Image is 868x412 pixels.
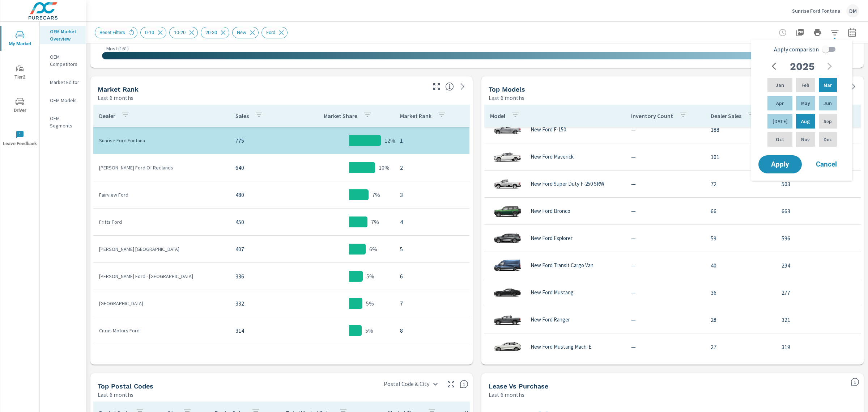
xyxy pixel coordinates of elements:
div: 10-20 [169,27,198,38]
p: 314 [235,326,298,335]
p: 450 [235,218,298,226]
p: 2 [400,163,464,172]
p: Apr [776,100,784,107]
span: Top Postal Codes shows you how you rank, in terms of sales, to other dealerships in your market. ... [460,380,468,388]
p: Feb [801,81,809,89]
button: Print Report [810,25,825,40]
p: Aug [801,118,810,125]
p: New Ford F-150 [531,126,566,133]
img: glamour [493,146,522,168]
span: My Market [3,30,37,48]
button: Cancel [805,155,848,173]
img: glamour [493,227,522,249]
p: 503 [782,180,858,188]
span: Cancel [812,161,841,168]
h2: 2025 [790,60,814,73]
p: 480 [235,190,298,199]
p: Nov [801,136,810,143]
p: Citrus Motors Ford [99,327,224,334]
p: 640 [235,163,298,172]
div: OEM Competitors [40,51,86,70]
p: [PERSON_NAME] Ford - [GEOGRAPHIC_DATA] [99,273,224,280]
button: Make Fullscreen [431,81,442,92]
button: Select Date Range [845,25,859,40]
p: 3 [400,190,464,199]
span: Leave Feedback [3,130,37,148]
p: OEM Competitors [50,53,80,68]
p: 59 [711,234,770,243]
button: Make Fullscreen [445,378,457,390]
p: — [631,125,699,134]
p: Mar [824,81,832,89]
span: 10-20 [170,30,190,35]
p: Market Share [324,112,357,119]
span: Apply [766,161,795,168]
p: OEM Models [50,97,80,104]
p: Model [490,112,505,119]
p: — [631,288,699,297]
div: Market Editor [40,77,86,88]
p: 7% [372,190,380,199]
p: 101 [711,152,770,161]
p: New Ford Explorer [531,235,573,241]
p: 1 [400,136,464,145]
p: 188 [711,125,770,134]
h5: Lease vs Purchase [489,382,548,390]
p: 8 [400,326,464,335]
p: 10% [379,163,390,172]
p: Sunrise Ford Fontana [99,137,224,144]
p: 663 [782,207,858,215]
button: Apply [758,155,802,173]
span: Reset Filters [95,30,129,35]
div: Reset Filters [95,27,137,38]
p: [GEOGRAPHIC_DATA] [99,300,224,307]
p: 277 [782,288,858,297]
p: Market Rank [400,112,431,119]
p: OEM Segments [50,115,80,129]
h5: Market Rank [98,85,139,93]
p: 5% [366,272,374,281]
p: Oct [776,136,784,143]
span: New [233,30,251,35]
p: Fairview Ford [99,191,224,198]
p: 36 [711,288,770,297]
p: 319 [782,342,858,351]
p: 5 [400,245,464,253]
img: glamour [493,336,522,358]
p: Last 6 months [98,390,133,399]
p: 6 [400,272,464,281]
div: Postal Code & City [379,378,442,390]
p: 28 [711,315,770,324]
h5: Top Postal Codes [98,382,153,390]
p: — [631,152,699,161]
button: "Export Report to PDF" [793,25,807,40]
p: Dealer [99,112,115,119]
span: Ford [262,30,280,35]
p: Sunrise Ford Fontana [792,8,841,14]
p: 4 [400,218,464,226]
div: Ford [261,27,288,38]
p: New Ford Super Duty F-250 SRW [531,181,604,187]
h5: Top Models [489,85,525,93]
p: Last 6 months [489,390,524,399]
p: 66 [711,207,770,215]
p: Market Editor [50,79,80,86]
p: [PERSON_NAME] Ford Of Redlands [99,164,224,171]
p: New Ford Maverick [531,154,574,160]
div: OEM Segments [40,113,86,131]
p: Inventory Count [631,112,673,119]
p: Dealer Sales [711,112,741,119]
span: Driver [3,97,37,115]
p: Sales [235,112,249,119]
img: glamour [493,173,522,195]
img: glamour [493,282,522,303]
p: 294 [782,261,858,270]
div: nav menu [0,22,39,155]
div: 20-30 [201,27,229,38]
p: 5% [365,326,373,335]
a: See more details in report [848,81,859,92]
p: Sep [824,118,832,125]
p: — [631,342,699,351]
p: 6% [369,245,377,253]
p: Fritts Ford [99,218,224,226]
